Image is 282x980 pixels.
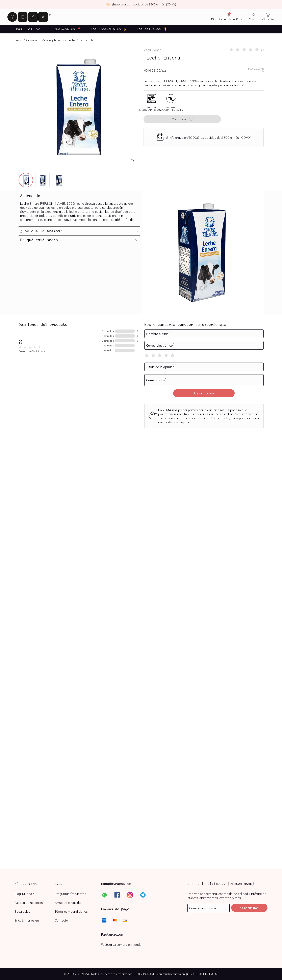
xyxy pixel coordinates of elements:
[144,79,264,87] p: Leche Entera [PERSON_NAME]. 100% leche directa desde la vaca, esto quiere decir que no usamos lec...
[54,25,82,33] a: Sucursales 📍
[188,904,229,912] input: mimail@gmail.com
[156,132,164,141] img: Envío
[55,892,95,896] a: Preguntas frecuentes
[112,2,176,6] p: ¡Envío gratis en pedidos de $500 o más! (CDMX)
[20,201,139,222] p: Leche Entera [PERSON_NAME]. 100% leche directa desde la vaca, esto quiere decir que no usamos lec...
[52,173,67,188] img: vaca-blanca-entera-lateral2_48bd7c8f-4a9e-4139-a3a6-9786aee8441e=fwebp-q70-w256
[147,94,156,103] img: hecho-en-mexico_be968a7e-d89d-4421-bc8c-fa5fcc93e184=fwebp-q70-w96
[55,27,81,31] p: Sucursales 📍
[19,338,22,345] span: 0
[91,27,127,31] p: Los Imperdibles ⚡️
[262,18,274,21] span: Mi carrito
[19,350,45,353] span: Basado en 0 opiniones
[136,335,138,337] div: 0
[15,918,55,922] a: Encuéntranos en
[187,881,267,886] h3: Conoce lo último de [PERSON_NAME]
[102,335,114,337] div: 4 estrellas
[137,27,167,31] p: Los estrenos ✨
[136,25,168,33] a: Los estrenos ✨
[15,25,41,33] a: pasillo-todos-link
[210,13,247,21] a: Dirección no especificada
[211,18,245,21] span: Dirección no especificada
[68,38,75,42] a: Leche
[259,70,264,72] span: (1 lt)
[15,901,55,905] a: Acerca de nosotros
[187,892,267,900] p: Una vez por semana, contenido de calidad. Entérate de nuevos lanzamientos, eventos, y más.
[64,38,68,42] span: /
[55,881,95,886] h3: Ayuda
[144,322,264,327] h3: Nos encantaría conocer tu experiencia
[136,344,138,347] div: 0
[144,68,166,72] span: MXN 21.00 / pz
[247,13,260,21] a: Cuenta
[101,942,142,947] a: Factura tu compra en tienda
[20,228,62,234] h3: ¿Por qué lo amamos?
[16,38,22,42] a: Inicio
[173,389,235,397] button: Enviar opinión
[106,3,110,6] img: check
[101,881,131,886] h3: Encuéntranos en
[261,48,264,51] span: ( 0 )
[55,901,95,905] a: Aviso de privacidad
[158,106,183,111] span: Hecho en [GEOGRAPHIC_DATA]
[166,94,176,103] img: artboard-3-copy-22x_c9daec04-8bad-4784-930e-66672e948571=fwebp-q70-w96
[231,904,267,912] button: Subscribirme
[102,330,114,332] div: 5 estrellas
[101,932,181,937] h3: Facturación
[55,918,95,922] a: Contacto
[102,349,114,352] div: 1 estrellas
[102,340,114,342] div: 3 estrellas
[19,322,138,327] h3: Opiniones del producto
[75,38,79,42] span: /
[41,38,64,42] a: Lácteos y huevos
[101,907,129,911] h3: Formas de pago
[248,68,264,70] span: MXN 21.00 / lt
[26,38,37,42] a: Comida
[90,25,128,33] a: Los Imperdibles ⚡️
[37,38,41,42] span: /
[144,115,221,123] button: Cargando...
[15,909,55,913] a: Sucursales
[136,340,138,342] div: 0
[136,330,138,332] div: 0
[20,193,40,198] h3: Acerca de
[260,13,276,21] a: Mi carrito
[144,54,183,62] span: Leche Entera
[136,349,138,352] div: 0
[55,909,95,913] a: Términos y condiciones
[142,191,264,314] img: 32303 leche entera vaca blanca
[22,38,26,42] span: /
[15,892,55,896] a: Blog: Mundo Y
[19,173,33,188] img: vaca-blanca-entera-frente_5700b8f9-c438-4a94-8ac6-97e4dd6acb1c=fwebp-q70-w256
[144,48,161,52] a: Vaca Blanca
[158,408,259,424] p: En YEMA nos preocupamos por lo que piensas, es por eso que prometemos no filtrar las opiniones qu...
[134,972,218,976] span: [PERSON_NAME] con mucho cariño en [GEOGRAPHIC_DATA].
[16,27,32,31] p: Pasillos
[79,38,96,42] p: Leche Entera
[139,106,164,111] span: Hecho en [GEOGRAPHIC_DATA]
[35,173,50,188] img: vaca-blanca-entera-lateral1_83bdbaec-7422-49ef-8adf-1f0486403f17=fwebp-q70-w256
[249,18,258,21] span: Cuenta
[15,881,55,886] h3: Más de YEMA
[166,136,251,140] p: ¡Envío gratis en TODOS los pedidos de $500 o más! (CDMX)
[20,237,58,242] h3: De qué está hecho
[102,344,114,347] div: 2 estrellas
